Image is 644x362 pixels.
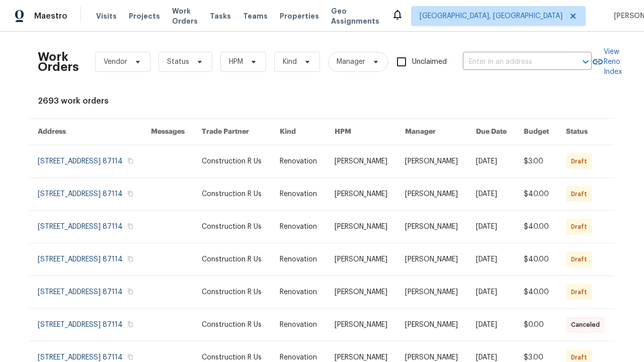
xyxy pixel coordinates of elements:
button: Copy Address [126,156,135,165]
span: Properties [280,11,319,21]
a: View Reno Index [592,47,622,77]
td: [PERSON_NAME] [327,211,397,243]
span: Unclaimed [412,57,447,67]
span: Teams [243,11,268,21]
th: Messages [143,119,194,145]
span: Kind [283,57,297,67]
span: Maestro [34,11,67,21]
td: [PERSON_NAME] [397,178,468,211]
td: [PERSON_NAME] [327,178,397,211]
td: [PERSON_NAME] [397,211,468,243]
th: Budget [516,119,558,145]
span: Work Orders [172,6,198,26]
button: Copy Address [126,222,135,231]
th: Address [30,119,143,145]
span: Status [167,57,189,67]
td: Renovation [272,211,327,243]
th: Status [558,119,614,145]
td: Construction R Us [194,145,272,178]
td: [PERSON_NAME] [327,243,397,276]
span: Tasks [210,13,231,20]
input: Enter in an address [463,54,563,70]
td: [PERSON_NAME] [397,243,468,276]
button: Copy Address [126,320,135,329]
td: Construction R Us [194,178,272,211]
span: Manager [337,57,365,67]
td: Construction R Us [194,309,272,341]
span: HPM [229,57,243,67]
th: HPM [327,119,397,145]
td: [PERSON_NAME] [397,309,468,341]
button: Copy Address [126,287,135,296]
h2: Work Orders [38,52,79,72]
td: [PERSON_NAME] [397,145,468,178]
button: Copy Address [126,189,135,198]
span: Visits [96,11,117,21]
td: Renovation [272,243,327,276]
td: Renovation [272,178,327,211]
span: Geo Assignments [331,6,379,26]
span: [GEOGRAPHIC_DATA], [GEOGRAPHIC_DATA] [420,11,562,21]
td: [PERSON_NAME] [327,145,397,178]
th: Trade Partner [194,119,272,145]
span: Vendor [104,57,127,67]
th: Kind [272,119,327,145]
button: Open [579,55,593,69]
th: Manager [397,119,468,145]
td: [PERSON_NAME] [327,309,397,341]
td: Renovation [272,309,327,341]
td: [PERSON_NAME] [327,276,397,309]
span: Projects [129,11,160,21]
div: 2693 work orders [38,96,606,106]
td: Renovation [272,145,327,178]
td: [PERSON_NAME] [397,276,468,309]
td: Renovation [272,276,327,309]
td: Construction R Us [194,243,272,276]
td: Construction R Us [194,211,272,243]
th: Due Date [468,119,516,145]
td: Construction R Us [194,276,272,309]
button: Copy Address [126,254,135,263]
button: Copy Address [126,352,135,361]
